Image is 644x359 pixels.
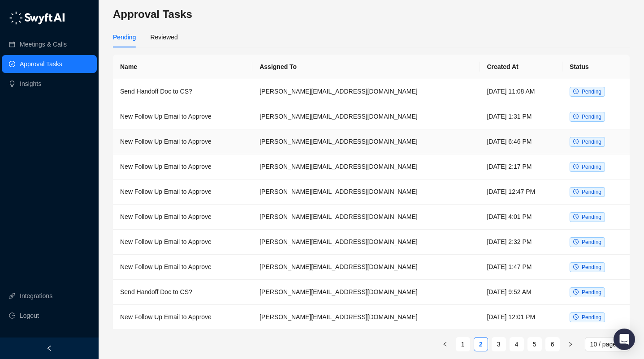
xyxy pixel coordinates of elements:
td: [DATE] 12:01 PM [480,305,562,330]
td: [DATE] 11:08 AM [480,79,562,104]
th: Assigned To [252,55,480,79]
a: 2 [474,338,488,351]
td: New Follow Up Email to Approve [113,230,252,255]
img: logo-05li4sbe.png [9,11,65,25]
span: clock-circle [573,214,579,219]
a: Meetings & Calls [20,35,67,53]
span: Pending [582,114,601,120]
td: New Follow Up Email to Approve [113,129,252,154]
li: 5 [527,337,542,351]
td: [DATE] 6:46 PM [480,129,562,154]
a: 6 [546,338,559,351]
span: Logout [20,307,39,325]
li: Previous Page [438,337,452,351]
a: 5 [528,338,541,351]
td: [PERSON_NAME][EMAIL_ADDRESS][DOMAIN_NAME] [252,230,480,255]
td: [DATE] 1:31 PM [480,104,562,129]
td: [DATE] 12:47 PM [480,179,562,205]
span: left [442,342,448,347]
span: clock-circle [573,289,579,295]
td: [PERSON_NAME][EMAIL_ADDRESS][DOMAIN_NAME] [252,129,480,154]
div: Page Size [585,337,630,351]
span: logout [9,312,15,319]
div: Reviewed [150,32,177,42]
td: [PERSON_NAME][EMAIL_ADDRESS][DOMAIN_NAME] [252,280,480,305]
a: 1 [456,338,470,351]
a: Insights [20,75,41,93]
span: Pending [582,189,601,195]
span: right [568,342,573,347]
span: Pending [582,139,601,145]
td: [PERSON_NAME][EMAIL_ADDRESS][DOMAIN_NAME] [252,205,480,230]
td: New Follow Up Email to Approve [113,305,252,330]
td: Send Handoff Doc to CS? [113,79,252,104]
td: New Follow Up Email to Approve [113,205,252,230]
td: [DATE] 9:52 AM [480,280,562,305]
span: 10 / page [590,338,624,351]
li: 1 [456,337,470,351]
li: 6 [545,337,560,351]
li: Next Page [563,337,578,351]
li: 4 [510,337,524,351]
td: [PERSON_NAME][EMAIL_ADDRESS][DOMAIN_NAME] [252,154,480,179]
td: New Follow Up Email to Approve [113,104,252,129]
a: 3 [492,338,506,351]
td: [DATE] 4:01 PM [480,205,562,230]
span: clock-circle [573,189,579,194]
div: Open Intercom Messenger [614,329,635,350]
span: clock-circle [573,89,579,94]
div: Pending [113,32,136,42]
a: 4 [510,338,523,351]
span: clock-circle [573,164,579,169]
span: Pending [582,89,601,95]
td: [PERSON_NAME][EMAIL_ADDRESS][DOMAIN_NAME] [252,305,480,330]
h3: Approval Tasks [113,7,630,21]
td: [DATE] 1:47 PM [480,255,562,280]
td: [PERSON_NAME][EMAIL_ADDRESS][DOMAIN_NAME] [252,255,480,280]
td: New Follow Up Email to Approve [113,255,252,280]
td: [PERSON_NAME][EMAIL_ADDRESS][DOMAIN_NAME] [252,79,480,104]
td: [PERSON_NAME][EMAIL_ADDRESS][DOMAIN_NAME] [252,179,480,205]
span: Pending [582,289,601,295]
td: [DATE] 2:32 PM [480,230,562,255]
span: clock-circle [573,314,579,320]
span: clock-circle [573,239,579,244]
span: Pending [582,264,601,270]
span: left [46,345,52,351]
span: clock-circle [573,264,579,269]
span: Pending [582,164,601,170]
a: Approval Tasks [20,55,62,73]
li: 2 [474,337,488,351]
li: 3 [492,337,506,351]
th: Name [113,55,252,79]
span: Pending [582,314,601,321]
td: [DATE] 2:17 PM [480,154,562,179]
a: Integrations [20,287,52,305]
td: [PERSON_NAME][EMAIL_ADDRESS][DOMAIN_NAME] [252,104,480,129]
span: Pending [582,239,601,245]
th: Created At [480,55,562,79]
button: left [438,337,452,351]
span: clock-circle [573,139,579,144]
td: New Follow Up Email to Approve [113,179,252,205]
th: Status [562,55,630,79]
span: Pending [582,214,601,220]
button: right [563,337,578,351]
td: New Follow Up Email to Approve [113,154,252,179]
td: Send Handoff Doc to CS? [113,280,252,305]
span: clock-circle [573,114,579,119]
